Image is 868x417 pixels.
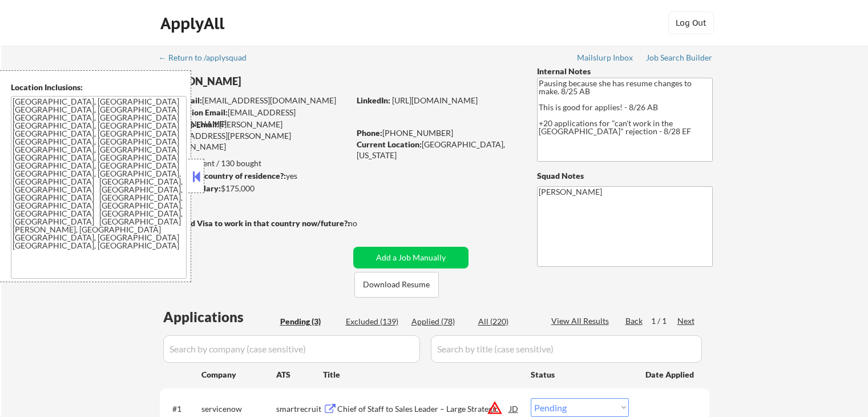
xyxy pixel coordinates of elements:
[668,11,714,34] button: Log Out
[276,369,323,380] div: ATS
[487,400,503,416] button: warning_amber
[646,53,713,65] a: Job Search Builder
[160,218,350,228] strong: Will need Visa to work in that country now/future?:
[357,139,422,149] strong: Current Location:
[411,316,469,327] div: Applied (78)
[677,315,696,327] div: Next
[160,74,394,89] div: [PERSON_NAME]
[357,127,518,139] div: [PHONE_NUMBER]
[357,128,382,138] strong: Phone:
[201,369,276,380] div: Company
[478,316,535,327] div: All (220)
[537,66,713,77] div: Internal Notes
[159,183,349,194] div: $175,000
[537,170,713,182] div: Squad Notes
[160,14,228,33] div: ApplyAll
[531,364,629,384] div: Status
[323,369,520,380] div: Title
[577,54,634,62] div: Mailslurp Inbox
[160,107,349,129] div: [EMAIL_ADDRESS][DOMAIN_NAME]
[645,369,696,380] div: Date Applied
[159,53,257,65] a: ← Return to /applysquad
[353,247,469,268] button: Add a Job Manually
[159,170,346,182] div: yes
[159,171,286,181] strong: Can work in country of residence?:
[159,158,349,169] div: 78 sent / 130 bought
[348,218,381,229] div: no
[172,403,192,415] div: #1
[201,403,276,415] div: servicenow
[163,310,276,324] div: Applications
[431,335,702,363] input: Search by title (case sensitive)
[651,315,677,327] div: 1 / 1
[346,316,403,327] div: Excluded (139)
[551,315,612,327] div: View All Results
[646,54,713,62] div: Job Search Builder
[160,95,349,106] div: [EMAIL_ADDRESS][DOMAIN_NAME]
[357,139,518,161] div: [GEOGRAPHIC_DATA], [US_STATE]
[577,53,634,65] a: Mailslurp Inbox
[354,272,439,298] button: Download Resume
[163,335,420,363] input: Search by company (case sensitive)
[392,95,478,105] a: [URL][DOMAIN_NAME]
[625,315,644,327] div: Back
[11,82,187,93] div: Location Inclusions:
[280,316,337,327] div: Pending (3)
[159,54,257,62] div: ← Return to /applysquad
[357,95,390,105] strong: LinkedIn:
[160,119,349,153] div: [PERSON_NAME][EMAIL_ADDRESS][PERSON_NAME][DOMAIN_NAME]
